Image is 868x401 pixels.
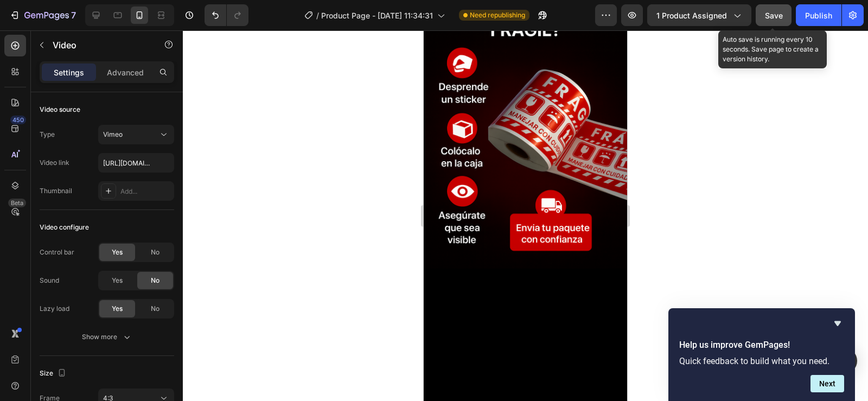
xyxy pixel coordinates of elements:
[54,67,84,78] p: Settings
[40,276,59,285] div: Sound
[656,10,727,21] span: 1 product assigned
[82,332,132,342] div: Show more
[98,153,174,173] input: Insert video url here
[40,222,89,232] div: Video configure
[40,158,69,168] div: Video link
[10,116,26,124] div: 450
[205,4,248,26] div: Undo/Redo
[112,276,123,285] span: Yes
[40,186,72,196] div: Thumbnail
[679,317,844,392] div: Help us improve GemPages!
[151,276,159,285] span: No
[112,247,123,257] span: Yes
[679,356,844,366] p: Quick feedback to build what you need.
[796,4,841,26] button: Publish
[107,67,144,78] p: Advanced
[679,339,844,352] h2: Help us improve GemPages!
[8,199,26,207] div: Beta
[4,4,81,26] button: 7
[40,366,68,381] div: Size
[103,130,123,138] span: Vimeo
[316,10,319,21] span: /
[40,304,69,314] div: Lazy load
[647,4,751,26] button: 1 product assigned
[53,39,145,52] p: Video
[424,30,627,401] iframe: Design area
[810,375,844,392] button: Next question
[120,187,171,196] div: Add...
[40,130,55,139] div: Type
[805,10,832,21] div: Publish
[40,105,80,114] div: Video source
[765,11,783,20] span: Save
[151,304,159,314] span: No
[831,317,844,330] button: Hide survey
[71,9,76,22] p: 7
[470,10,525,20] span: Need republishing
[756,4,792,26] button: Save
[98,125,174,144] button: Vimeo
[151,247,159,257] span: No
[112,304,123,314] span: Yes
[40,247,74,257] div: Control bar
[40,327,174,347] button: Show more
[321,10,433,21] span: Product Page - [DATE] 11:34:31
